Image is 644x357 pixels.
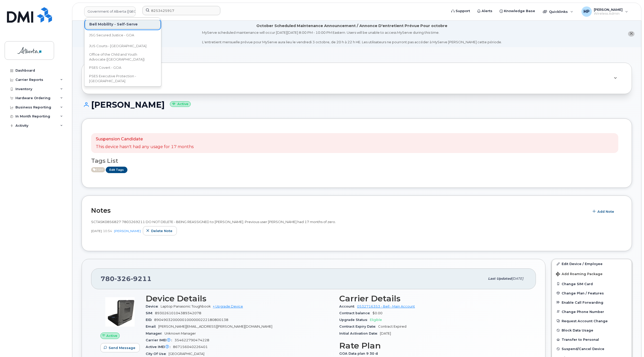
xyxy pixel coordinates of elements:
[91,229,102,233] span: [DATE]
[103,229,112,233] span: 10:54
[155,311,201,315] span: 89302610104389342078
[202,30,502,45] div: MyServe scheduled maintenance will occur [DATE][DATE] 8:00 PM - 10:00 PM Eastern. Users will be u...
[339,331,380,335] span: Initial Activation Date
[562,347,604,351] span: Suspend/Cancel Device
[91,167,105,172] span: Active
[628,31,634,37] button: close notification
[488,277,512,280] span: Last updated
[146,325,158,328] span: Email
[552,268,632,279] button: Add Roaming Package
[556,272,603,277] span: Add Roaming Package
[597,209,614,214] span: Add Note
[91,207,587,214] h2: Notes
[85,20,161,29] div: Bell Mobility - Self-Serve
[146,318,154,322] span: EID
[89,65,121,70] span: PSES Covert - GOA
[115,275,131,283] span: 326
[170,101,191,107] small: Active
[339,318,370,322] span: Upgrade Status
[91,158,622,164] h3: Tags List
[552,288,632,298] button: Change Plan / Features
[552,279,632,288] button: Change SIM Card
[106,333,117,338] span: Active
[100,343,140,352] button: Send Message
[339,304,357,308] span: Account
[552,316,632,326] button: Request Account Change
[169,352,204,356] span: [GEOGRAPHIC_DATA]
[146,352,169,356] span: City Of Use
[146,311,155,315] span: SIM
[213,304,243,308] a: + Upgrade Device
[109,345,135,350] span: Send Message
[96,136,194,142] p: Suspension Candidate
[154,318,228,322] span: 89049032000001000000222180800138
[339,325,378,328] span: Contract Expiry Date
[85,73,161,84] a: PSES Executive Protection - [GEOGRAPHIC_DATA]
[552,344,632,353] button: Suspend/Cancel Device
[339,294,527,303] h3: Carrier Details
[89,52,148,62] span: Office of the Child and Youth Advocate ([GEOGRAPHIC_DATA])
[339,311,372,315] span: Contract balance
[146,345,173,349] span: Active IMEI
[131,275,152,283] span: 9211
[146,304,161,308] span: Device
[158,325,272,328] span: [PERSON_NAME][EMAIL_ADDRESS][PERSON_NAME][DOMAIN_NAME]
[339,341,527,350] h3: Rate Plan
[89,33,134,38] span: JSG Secured Justice - GOA
[552,307,632,316] button: Change Phone Number
[85,63,161,73] a: PSES Covert - GOA
[552,326,632,335] button: Block Data Usage
[380,331,391,335] span: [DATE]
[96,144,194,150] p: This device hasn't had any usage for 17 months
[105,296,135,327] img: image20231002-3703462-8ij3r0.jpeg
[85,30,161,40] a: JSG Secured Justice - GOA
[370,318,382,322] span: Eligible
[161,304,211,308] span: Laptop Panasonic Toughbook
[256,23,447,29] div: October Scheduled Maintenance Announcement / Annonce D'entretient Prévue Pour octobre
[357,304,415,308] a: 0532716353 - Bell - Main Account
[151,228,172,233] span: Delete note
[91,220,336,224] span: SCTASK0856827 7803269211 DO NOT DELETE - BEING REASSIGNED to [PERSON_NAME]. Previous user [PERSON...
[114,229,141,233] a: [PERSON_NAME]
[85,52,161,62] a: Office of the Child and Youth Advocate ([GEOGRAPHIC_DATA])
[82,100,632,109] h1: [PERSON_NAME]
[175,338,209,342] span: 354622790474228
[164,331,196,335] span: Unknown Manager
[85,41,161,51] a: JUS Courts - [GEOGRAPHIC_DATA]
[146,294,333,303] h3: Device Details
[173,345,208,349] span: 867156040226401
[339,352,380,355] span: GOA Data plan 9 30 d
[101,275,152,283] span: 780
[512,277,523,280] span: [DATE]
[372,311,382,315] span: $0.00
[146,331,164,335] span: Manager
[89,44,146,49] span: JUS Courts - [GEOGRAPHIC_DATA]
[146,338,175,342] span: Carrier IMEI
[589,207,619,216] button: Add Note
[378,325,406,328] span: Contract Expired
[89,74,148,84] span: PSES Executive Protection - [GEOGRAPHIC_DATA]
[143,226,177,235] button: Delete note
[562,300,603,304] span: Enable Call Forwarding
[552,298,632,307] button: Enable Call Forwarding
[562,291,604,295] span: Change Plan / Features
[552,259,632,268] a: Edit Device / Employee
[106,167,127,173] a: Edit Tags
[552,335,632,344] button: Transfer to Personal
